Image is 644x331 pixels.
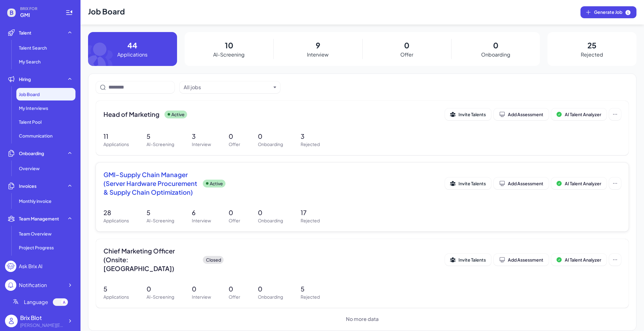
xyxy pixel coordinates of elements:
span: Invoices [19,183,36,189]
span: Chief Marketing Officer (Onsite: [GEOGRAPHIC_DATA]) [103,247,198,273]
span: AI Talent Analyzer [565,257,601,263]
span: Monthly invoice [19,198,52,204]
button: AI Talent Analyzer [551,254,607,266]
span: Talent Search [19,45,47,51]
p: Onboarding [258,141,283,148]
div: Add Assessment [499,111,543,117]
span: GMI–Supply Chain Manager (Server Hardware Procurement & Supply Chain Optimization) [103,170,198,197]
img: user_logo.png [5,315,18,327]
span: No more data [346,315,379,323]
p: 5 [147,208,174,217]
span: Invite Talents [458,111,486,117]
p: 5 [147,132,174,141]
div: All jobs [184,84,201,91]
p: 6 [192,208,211,217]
p: AI-Screening [147,141,174,148]
p: 9 [316,40,320,51]
p: 28 [103,208,129,217]
span: Job Board [19,91,40,97]
p: AI-Screening [213,51,245,58]
span: GMI [20,11,58,19]
div: Add Assessment [499,180,543,187]
span: Talent [19,30,31,36]
span: Team Management [19,215,59,222]
p: 5 [301,284,320,294]
button: Add Assessment [494,254,549,266]
span: My Interviews [19,105,48,111]
p: 0 [229,132,240,141]
p: 0 [493,40,498,51]
span: Onboarding [19,150,44,156]
span: Hiring [19,76,31,82]
p: 0 [258,208,283,217]
p: Onboarding [258,217,283,224]
p: 3 [192,132,211,141]
p: Active [210,180,223,187]
div: Ask Brix AI [19,263,42,270]
p: Offer [400,51,413,58]
div: Add Assessment [499,257,543,263]
button: Invite Talents [445,108,491,120]
span: BRIX FOR [20,6,58,11]
span: Generate Job [594,9,631,16]
p: 5 [103,284,129,294]
p: Closed [206,257,221,263]
span: Talent Pool [19,119,42,125]
span: Head of Marketing [103,110,159,119]
span: My Search [19,58,41,65]
p: Onboarding [481,51,510,58]
p: Rejected [301,294,320,300]
span: Team Overview [19,231,52,237]
div: Notification [19,281,47,289]
p: Onboarding [258,294,283,300]
div: Brix Blot [20,313,64,322]
p: 44 [127,40,137,51]
p: 0 [229,284,240,294]
span: Project Progress [19,244,54,251]
p: Interview [192,217,211,224]
button: Invite Talents [445,254,491,266]
p: Interview [192,141,211,148]
p: Applications [103,217,129,224]
p: 3 [301,132,320,141]
p: Offer [229,294,240,300]
p: Interview [307,51,329,58]
button: Add Assessment [494,177,549,189]
button: AI Talent Analyzer [551,108,607,120]
span: AI Talent Analyzer [565,181,601,186]
button: Generate Job [580,6,636,18]
p: Rejected [581,51,603,58]
p: 0 [147,284,174,294]
span: Invite Talents [458,181,486,186]
button: AI Talent Analyzer [551,177,607,189]
div: blake@joinbrix.com [20,322,64,328]
p: Applications [117,51,147,58]
span: Communication [19,133,53,139]
p: 0 [192,284,211,294]
span: Overview [19,165,40,171]
p: 0 [258,132,283,141]
p: AI-Screening [147,294,174,300]
p: Applications [103,294,129,300]
p: Active [171,111,185,118]
p: Rejected [301,217,320,224]
button: Add Assessment [494,108,549,120]
p: Offer [229,141,240,148]
button: Invite Talents [445,177,491,189]
p: Rejected [301,141,320,148]
p: 0 [229,208,240,217]
p: Interview [192,294,211,300]
p: 0 [404,40,409,51]
p: 11 [103,132,129,141]
p: 25 [587,40,597,51]
p: Applications [103,141,129,148]
p: 10 [225,40,233,51]
span: Invite Talents [458,257,486,263]
button: All jobs [184,84,271,91]
p: Offer [229,217,240,224]
p: 0 [258,284,283,294]
p: AI-Screening [147,217,174,224]
span: AI Talent Analyzer [565,111,601,117]
p: 17 [301,208,320,217]
span: Language [24,298,48,306]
